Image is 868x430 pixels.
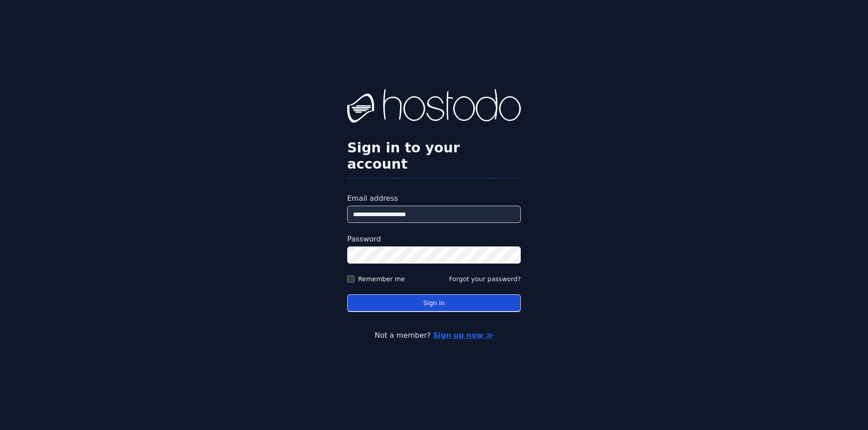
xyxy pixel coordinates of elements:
[347,294,521,312] button: Sign in
[347,234,521,245] label: Password
[449,274,521,284] button: Forgot your password?
[43,330,825,341] p: Not a member?
[347,193,521,204] label: Email address
[358,274,405,284] label: Remember me
[347,140,521,172] h2: Sign in to your account
[347,89,521,125] img: Hostodo
[433,331,493,340] a: Sign up now ≫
